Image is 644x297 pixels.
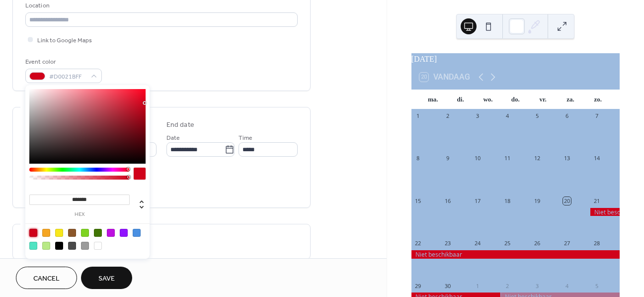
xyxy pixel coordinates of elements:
[68,242,76,250] div: #4A4A4A
[444,155,452,162] div: 9
[557,90,584,109] div: za.
[37,35,92,46] span: Link to Google Maps
[29,212,130,217] label: hex
[29,229,37,237] div: #D0021B
[68,229,76,237] div: #8B572A
[414,155,422,162] div: 8
[502,90,529,109] div: do.
[239,133,252,143] span: Time
[593,282,600,290] div: 5
[414,282,422,290] div: 29
[414,197,422,204] div: 15
[474,240,481,247] div: 24
[55,242,63,250] div: #000000
[444,197,452,204] div: 16
[94,242,102,250] div: #FFFFFF
[563,282,570,290] div: 4
[120,229,128,237] div: #9013FE
[584,90,612,109] div: zo.
[414,112,422,120] div: 1
[94,229,102,237] div: #417505
[98,274,115,284] span: Save
[166,133,180,143] span: Date
[533,240,541,247] div: 26
[529,90,557,109] div: vr.
[133,229,141,237] div: #4A90E2
[474,90,501,109] div: wo.
[16,267,77,289] button: Cancel
[107,229,115,237] div: #BD10E0
[563,155,570,162] div: 13
[503,240,511,247] div: 25
[593,155,600,162] div: 14
[49,72,86,82] span: #D0021BFF
[533,197,541,204] div: 19
[42,229,50,237] div: #F5A623
[593,240,600,247] div: 28
[81,267,132,289] button: Save
[474,282,481,290] div: 1
[33,274,60,284] span: Cancel
[55,229,63,237] div: #F8E71C
[42,242,50,250] div: #B8E986
[444,240,452,247] div: 23
[563,197,570,204] div: 20
[503,155,511,162] div: 11
[414,240,422,247] div: 22
[411,250,620,259] div: Niet beschikbaar
[25,57,100,67] div: Event color
[533,155,541,162] div: 12
[447,90,474,109] div: di.
[474,197,481,204] div: 17
[444,282,452,290] div: 30
[503,112,511,120] div: 4
[25,0,296,11] div: Location
[474,112,481,120] div: 3
[166,120,194,130] div: End date
[81,242,89,250] div: #9B9B9B
[593,197,600,204] div: 21
[419,90,447,109] div: ma.
[29,242,37,250] div: #50E3C2
[533,112,541,120] div: 5
[411,53,620,65] div: [DATE]
[593,112,600,120] div: 7
[563,112,570,120] div: 6
[563,240,570,247] div: 27
[533,282,541,290] div: 3
[81,229,89,237] div: #7ED321
[444,112,452,120] div: 2
[474,155,481,162] div: 10
[590,208,620,216] div: Niet beschikbaar
[503,282,511,290] div: 2
[503,197,511,204] div: 18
